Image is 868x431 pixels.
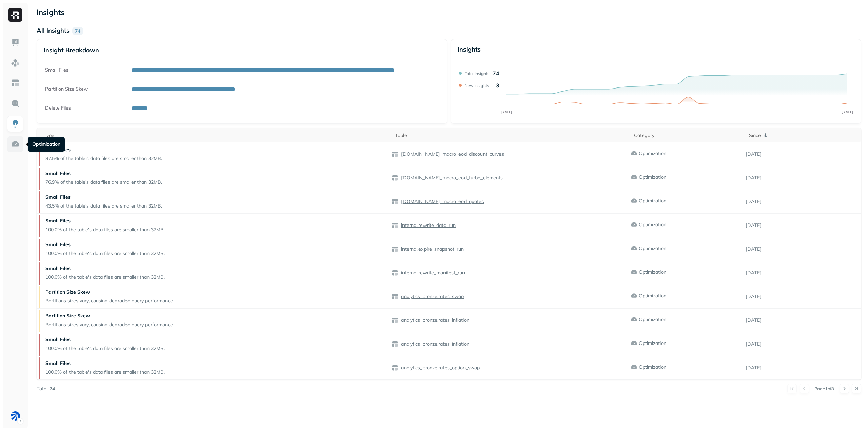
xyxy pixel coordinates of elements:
[45,274,165,280] p: 100.0% of the table's data files are smaller than 32MB.
[398,293,464,300] a: analytics_bronze.rates_swap
[398,151,504,157] a: [DOMAIN_NAME]_macro_eod_discount_curves
[392,365,398,371] img: table
[398,341,469,347] a: analytics_bronze.rates_inflation
[639,293,666,299] p: Optimization
[639,269,666,275] p: Optimization
[45,170,162,177] p: Small Files
[400,246,464,252] p: internal.expire_snapshot_run
[398,246,464,252] a: internal.expire_snapshot_run
[746,175,861,181] p: [DATE]
[37,386,47,392] p: Total
[392,270,398,276] img: table
[746,341,861,347] p: [DATE]
[45,194,162,200] p: Small Files
[400,365,480,371] p: analytics_bronze.rates_option_swap
[45,336,165,343] p: Small Files
[37,6,861,18] p: Insights
[496,82,499,89] p: 3
[639,150,666,157] p: Optimization
[45,203,162,209] p: 43.5% of the table's data files are smaller than 32MB.
[8,8,22,22] img: Ryft
[746,222,861,229] p: [DATE]
[400,175,503,181] p: [DOMAIN_NAME]_macro_eod_turbo_elements
[45,289,174,295] p: Partition Size Skew
[400,222,456,229] p: internal.rewrite_data_run
[45,179,162,185] p: 76.9% of the table's data files are smaller than 32MB.
[639,316,666,323] p: Optimization
[11,99,20,108] img: Query Explorer
[11,411,20,421] img: BAM Staging
[746,293,861,300] p: [DATE]
[500,110,512,114] tspan: [DATE]
[45,298,174,304] p: Partitions sizes vary, causing degraded query performance.
[45,227,165,233] p: 100.0% of the table's data files are smaller than 32MB.
[746,151,861,157] p: [DATE]
[392,317,398,324] img: table
[639,221,666,228] p: Optimization
[400,151,504,157] p: [DOMAIN_NAME]_macro_eod_discount_curves
[392,246,398,253] img: table
[11,119,20,128] img: Insights
[398,222,456,229] a: internal.rewrite_data_run
[45,86,88,92] text: Partition Size Skew
[11,38,20,47] img: Dashboard
[400,293,464,300] p: analytics_bronze.rates_swap
[45,369,165,375] p: 100.0% of the table's data files are smaller than 32MB.
[44,46,440,54] p: Insight Breakdown
[45,241,165,248] p: Small Files
[400,341,469,347] p: analytics_bronze.rates_inflation
[398,198,484,205] a: [DOMAIN_NAME]_macro_eod_quotes
[746,317,861,324] p: [DATE]
[639,364,666,370] p: Optimization
[45,313,174,319] p: Partition Size Skew
[392,175,398,181] img: table
[746,198,861,205] p: [DATE]
[746,365,861,371] p: [DATE]
[11,58,20,67] img: Assets
[465,71,489,76] p: Total Insights
[45,345,165,352] p: 100.0% of the table's data files are smaller than 32MB.
[814,386,834,392] p: Page 1 of 8
[842,110,853,114] tspan: [DATE]
[398,270,465,276] a: internal.rewrite_manifest_run
[45,218,165,224] p: Small Files
[634,132,743,139] div: Category
[45,155,162,162] p: 87.5% of the table's data files are smaller than 32MB.
[465,83,489,88] p: New Insights
[639,198,666,204] p: Optimization
[392,293,398,300] img: table
[639,174,666,180] p: Optimization
[45,146,162,153] p: Small Files
[72,27,83,35] p: 74
[392,151,398,158] img: table
[45,105,71,111] text: Delete Files
[398,317,469,324] a: analytics_bronze.rates_inflation
[28,137,65,152] div: Optimization
[398,365,480,371] a: analytics_bronze.rates_option_swap
[50,386,55,392] p: 74
[11,79,20,87] img: Asset Explorer
[400,317,469,324] p: analytics_bronze.rates_inflation
[37,26,70,34] p: All Insights
[392,341,398,348] img: table
[11,140,20,149] img: Optimization
[400,270,465,276] p: internal.rewrite_manifest_run
[746,246,861,252] p: [DATE]
[44,132,388,139] div: Type
[45,250,165,257] p: 100.0% of the table's data files are smaller than 32MB.
[746,270,861,276] p: [DATE]
[458,45,481,53] p: Insights
[493,70,499,77] p: 74
[398,175,503,181] a: [DOMAIN_NAME]_macro_eod_turbo_elements
[392,222,398,229] img: table
[400,198,484,205] p: [DOMAIN_NAME]_macro_eod_quotes
[45,360,165,367] p: Small Files
[639,245,666,252] p: Optimization
[392,198,398,205] img: table
[45,265,165,272] p: Small Files
[639,340,666,347] p: Optimization
[749,131,857,139] div: Since
[395,132,627,139] div: Table
[45,321,174,328] p: Partitions sizes vary, causing degraded query performance.
[45,67,68,73] text: Small Files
